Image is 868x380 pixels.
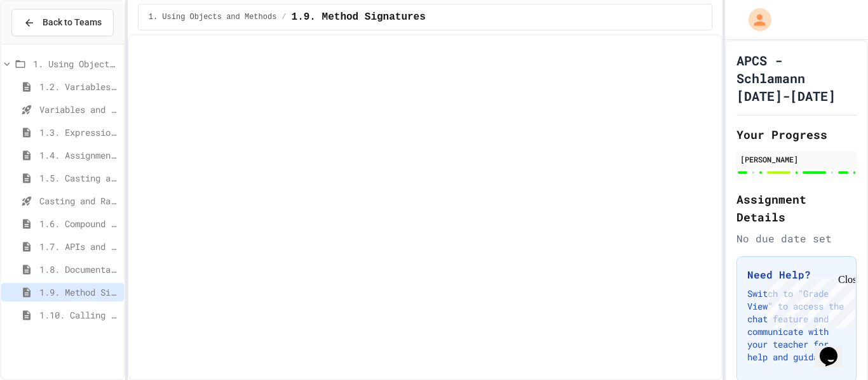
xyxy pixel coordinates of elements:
[736,126,857,143] h2: Your Progress
[735,5,775,34] div: My Account
[763,274,855,328] iframe: chat widget
[736,51,857,105] h1: APCS - Schlamann [DATE]-[DATE]
[281,12,286,22] span: /
[747,267,846,282] h3: Need Help?
[39,285,119,299] span: 1.9. Method Signatures
[39,217,119,230] span: 1.6. Compound Assignment Operators
[11,9,114,36] button: Back to Teams
[39,194,119,207] span: Casting and Ranges of variables - Quiz
[740,154,853,165] div: [PERSON_NAME]
[39,103,119,116] span: Variables and Data Types - Quiz
[736,190,857,226] h2: Assignment Details
[43,16,102,29] span: Back to Teams
[292,10,426,25] span: 1.9. Method Signatures
[39,263,119,276] span: 1.8. Documentation with Comments and Preconditions
[33,57,119,70] span: 1. Using Objects and Methods
[149,12,277,22] span: 1. Using Objects and Methods
[39,126,119,139] span: 1.3. Expressions and Output [New]
[39,80,119,93] span: 1.2. Variables and Data Types
[39,171,119,185] span: 1.5. Casting and Ranges of Values
[39,308,119,322] span: 1.10. Calling Class Methods
[747,287,846,364] p: Switch to "Grade View" to access the chat feature and communicate with your teacher for help and ...
[815,329,855,367] iframe: chat widget
[5,5,88,81] div: Chat with us now!Close
[39,148,119,162] span: 1.4. Assignment and Input
[736,231,857,246] div: No due date set
[39,240,119,253] span: 1.7. APIs and Libraries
